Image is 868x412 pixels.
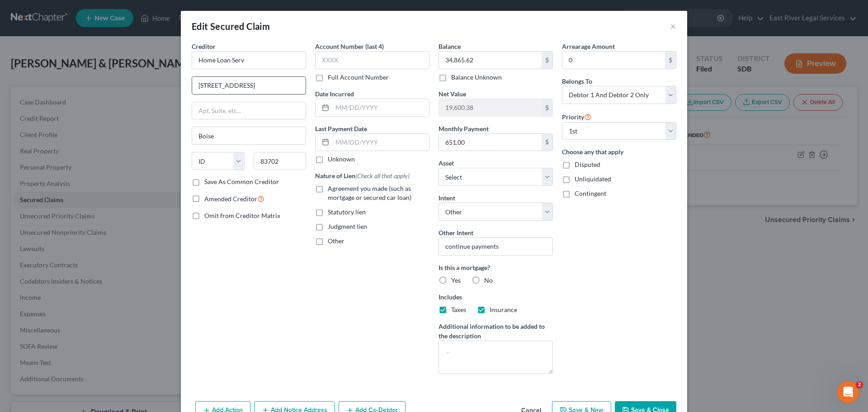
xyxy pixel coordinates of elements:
input: 0.00 [439,52,542,69]
input: Enter address... [192,77,306,94]
span: Statutory lien [328,208,366,216]
input: XXXX [315,51,429,69]
input: 0.00 [562,52,665,69]
label: Account Number (last 4) [315,42,384,51]
label: Arrearage Amount [562,42,615,51]
span: Belongs To [562,77,592,85]
div: $ [542,134,552,151]
span: Disputed [575,161,600,168]
label: Date Incurred [315,89,354,99]
input: Enter zip... [254,152,307,170]
span: 2 [856,381,863,388]
span: Asset [439,159,454,167]
label: Other Intent [439,228,473,237]
label: Monthly Payment [439,124,489,133]
label: Balance Unknown [451,73,502,82]
div: $ [542,99,552,116]
button: × [670,21,676,32]
span: Yes [451,276,461,284]
span: Taxes [451,306,466,313]
label: Intent [439,193,455,203]
span: Judgment lien [328,223,367,230]
span: No [484,276,493,284]
span: (Check all that apply) [355,172,410,180]
span: Agreement you made (such as mortgage or secured car loan) [328,185,411,201]
input: 0.00 [439,134,542,151]
label: Save As Common Creditor [204,177,279,186]
label: Additional information to be added to the description [439,322,553,341]
label: Full Account Number [328,73,389,82]
span: Amended Creditor [204,195,257,203]
input: Enter city... [192,127,306,144]
div: $ [665,52,676,69]
span: Creditor [192,43,216,50]
label: Balance [439,42,461,51]
span: Other [328,237,344,245]
input: 0.00 [439,99,542,116]
div: $ [542,52,552,69]
label: Nature of Lien [315,171,410,180]
iframe: Intercom live chat [837,381,859,403]
span: Insurance [490,306,517,313]
input: Apt, Suite, etc... [192,102,306,119]
input: Specify... [439,237,553,256]
span: Omit from Creditor Matrix [204,212,280,219]
label: Priority [562,111,591,122]
input: MM/DD/YYYY [332,134,429,151]
div: Edit Secured Claim [192,20,270,33]
label: Net Value [439,89,466,99]
input: Search creditor by name... [192,51,306,69]
label: Is this a mortgage? [439,263,553,272]
label: Includes [439,292,553,302]
label: Last Payment Date [315,124,367,133]
span: Unliquidated [575,175,611,183]
input: MM/DD/YYYY [332,99,429,116]
label: Unknown [328,155,355,164]
label: Choose any that apply [562,147,676,156]
span: Contingent [575,189,606,197]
